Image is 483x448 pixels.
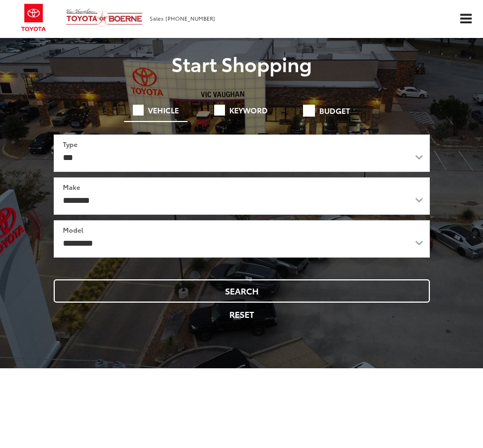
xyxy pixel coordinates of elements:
span: [PHONE_NUMBER] [165,14,215,22]
p: Start Shopping [8,53,475,74]
span: Keyword [229,106,268,114]
label: Make [63,182,80,191]
img: Vic Vaughan Toyota of Boerne [66,8,143,27]
span: Budget [319,107,350,114]
span: Sales [150,14,164,22]
label: Model [63,225,83,234]
span: Vehicle [148,106,179,114]
button: Search [54,279,430,303]
label: Type [63,139,78,149]
button: Reset [54,303,430,326]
